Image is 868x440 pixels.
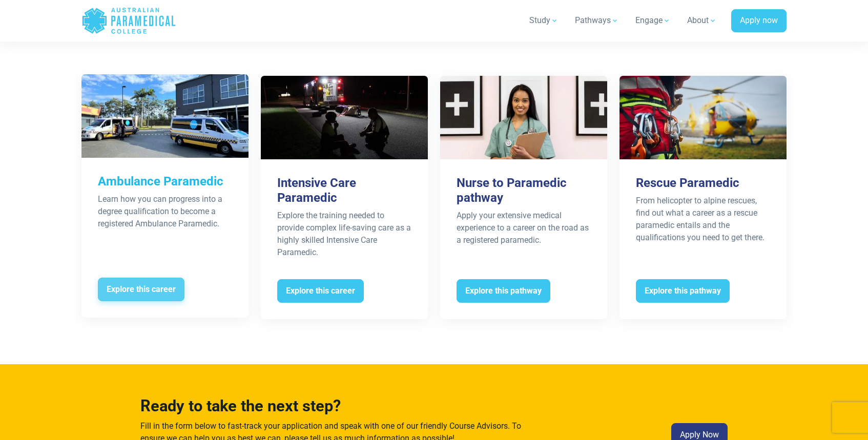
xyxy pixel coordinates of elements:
[81,74,249,317] a: Ambulance Paramedic Learn how you can progress into a degree qualification to become a registered...
[261,76,428,319] a: Intensive Care Paramedic Explore the training needed to provide complex life-saving care as a hig...
[98,278,184,301] span: Explore this career
[261,76,428,159] img: Intensive Care Paramedic
[440,76,607,319] a: Nurse to Paramedic pathway Apply your extensive medical experience to a career on the road as a r...
[457,209,591,246] div: Apply your extensive medical experience to a career on the road as a registered paramedic.
[277,279,364,303] span: Explore this career
[440,76,607,159] img: Nurse to Paramedic pathway
[457,279,550,303] span: Explore this pathway
[98,193,232,230] div: Learn how you can progress into a degree qualification to become a registered Ambulance Paramedic.
[81,74,249,158] img: Ambulance Paramedic
[81,4,176,37] a: Australian Paramedical College
[98,174,232,189] h3: Ambulance Paramedic
[277,209,411,259] div: Explore the training needed to provide complex life-saving care as a highly skilled Intensive Car...
[569,6,625,35] a: Pathways
[277,176,411,205] h3: Intensive Care Paramedic
[140,397,528,416] h3: Ready to take the next step?
[731,9,787,33] a: Apply now
[636,195,770,244] div: From helicopter to alpine rescues, find out what a career as a rescue paramedic entails and the q...
[619,76,787,159] img: Rescue Paramedic
[636,176,770,191] h3: Rescue Paramedic
[523,6,565,35] a: Study
[681,6,723,35] a: About
[619,76,787,319] a: Rescue Paramedic From helicopter to alpine rescues, find out what a career as a rescue paramedic ...
[457,176,591,205] h3: Nurse to Paramedic pathway
[629,6,677,35] a: Engage
[636,279,730,303] span: Explore this pathway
